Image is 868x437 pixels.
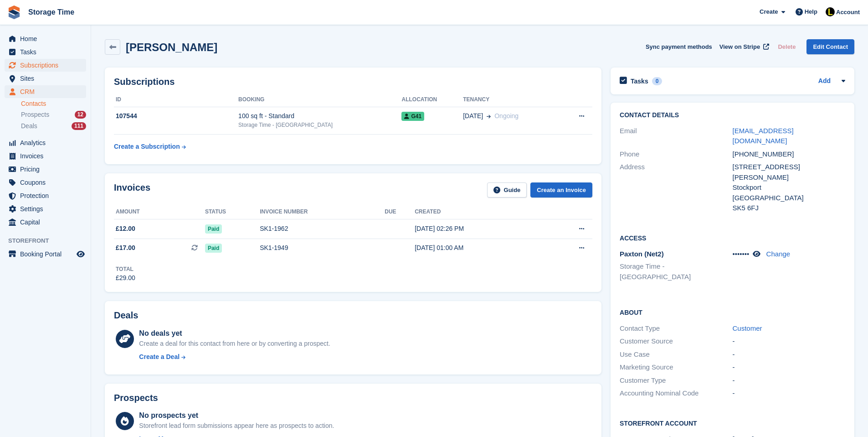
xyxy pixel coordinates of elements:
[238,93,401,107] th: Booking
[205,205,260,219] th: Status
[5,32,86,45] a: menu
[5,136,86,149] a: menu
[116,224,135,234] span: £12.00
[826,7,835,16] img: Laaibah Sarwar
[733,349,845,360] div: -
[20,85,75,98] span: CRM
[20,203,75,215] span: Settings
[716,39,771,54] a: View on Stripe
[139,328,330,339] div: No deals yet
[530,182,592,198] a: Create an Invoice
[7,5,21,19] img: stora-icon-8386f47178a22dfd0bd8f6a31ec36ba5ce8667c1dd55bd0f319d3a0aa187defe.svg
[5,248,86,260] a: menu
[620,336,732,347] div: Customer Source
[733,203,845,213] div: SK5 6FJ
[719,42,760,52] span: View on Stripe
[20,176,75,189] span: Coupons
[238,111,401,121] div: 100 sq ft - Standard
[733,336,845,347] div: -
[620,362,732,373] div: Marketing Source
[72,122,86,130] div: 111
[21,99,86,108] a: Contacts
[8,236,91,245] span: Storefront
[760,7,778,16] span: Create
[114,205,205,219] th: Amount
[20,32,75,45] span: Home
[5,72,86,85] a: menu
[401,93,463,107] th: Allocation
[733,375,845,386] div: -
[116,265,135,273] div: Total
[139,339,330,349] div: Create a deal for this contact from here or by converting a prospect.
[733,250,750,258] span: •••••••
[620,349,732,360] div: Use Case
[805,7,817,16] span: Help
[5,176,86,189] a: menu
[116,243,135,253] span: £17.00
[487,182,527,198] a: Guide
[25,5,78,20] a: Storage Time
[20,163,75,176] span: Pricing
[620,307,845,317] h2: About
[21,110,49,119] span: Prospects
[20,248,75,260] span: Booking Portal
[620,149,732,160] div: Phone
[631,77,648,85] h2: Tasks
[5,46,86,58] a: menu
[766,250,791,258] a: Change
[114,93,238,107] th: ID
[139,352,180,362] div: Create a Deal
[260,205,385,219] th: Invoice number
[733,324,762,332] a: Customer
[238,121,401,129] div: Storage Time - [GEOGRAPHIC_DATA]
[5,163,86,176] a: menu
[20,46,75,58] span: Tasks
[5,216,86,229] a: menu
[5,85,86,98] a: menu
[733,149,845,160] div: [PHONE_NUMBER]
[20,216,75,229] span: Capital
[21,110,86,120] a: Prospects 12
[620,126,732,146] div: Email
[116,273,135,283] div: £29.00
[20,189,75,202] span: Protection
[260,224,385,234] div: SK1-1962
[114,393,158,403] h2: Prospects
[733,193,845,203] div: [GEOGRAPHIC_DATA]
[733,162,845,182] div: [STREET_ADDRESS][PERSON_NAME]
[20,59,75,72] span: Subscriptions
[646,39,712,54] button: Sync payment methods
[114,138,186,155] a: Create a Subscription
[415,243,543,253] div: [DATE] 01:00 AM
[20,72,75,85] span: Sites
[401,112,424,121] span: G41
[205,224,222,234] span: Paid
[5,150,86,162] a: menu
[20,136,75,149] span: Analytics
[385,205,415,219] th: Due
[620,388,732,399] div: Accounting Nominal Code
[114,111,238,121] div: 107544
[620,162,732,213] div: Address
[733,182,845,193] div: Stockport
[75,249,86,260] a: Preview store
[205,244,222,253] span: Paid
[774,39,799,54] button: Delete
[126,41,217,53] h2: [PERSON_NAME]
[5,59,86,72] a: menu
[260,243,385,253] div: SK1-1949
[21,121,86,131] a: Deals 111
[620,323,732,334] div: Contact Type
[21,122,37,130] span: Deals
[652,77,663,85] div: 0
[114,77,592,87] h2: Subscriptions
[415,224,543,234] div: [DATE] 02:26 PM
[463,111,483,121] span: [DATE]
[620,375,732,386] div: Customer Type
[836,8,860,17] span: Account
[620,233,845,242] h2: Access
[415,205,543,219] th: Created
[494,112,519,120] span: Ongoing
[620,250,664,258] span: Paxton (Net2)
[818,76,831,87] a: Add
